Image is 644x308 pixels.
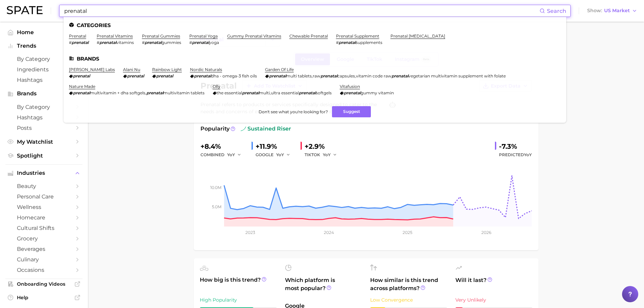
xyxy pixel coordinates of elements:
[17,246,71,252] span: beverages
[5,150,82,161] a: Spotlight
[209,40,219,45] span: yoga
[269,73,286,78] em: prenatal
[391,73,408,78] em: prenatal
[5,27,82,38] a: Home
[200,141,246,152] div: +8.4%
[189,33,218,39] a: prenatal yoga
[127,73,144,78] em: prenatal
[17,204,71,210] span: wellness
[5,64,82,75] a: Ingredients
[17,193,71,200] span: personal care
[256,141,295,152] div: +11.9%
[344,90,361,95] em: prenatal
[5,54,82,64] a: by Category
[73,90,90,95] em: prenatal
[17,91,71,97] span: Brands
[276,152,284,158] span: YoY
[245,230,255,235] tspan: 2023
[69,22,561,28] li: Categories
[305,141,342,152] div: +2.9%
[259,90,270,95] span: multi
[64,5,540,17] input: Search here for a brand, industry, or ingredient
[17,104,71,110] span: by Category
[17,139,71,145] span: My Watchlist
[123,67,140,72] a: alani nu
[5,254,82,265] a: culinary
[200,276,277,292] span: How big is this trend?
[256,151,295,159] div: GOOGLE
[192,40,209,45] em: prenatal
[142,33,180,39] a: prenatal gummies
[69,90,205,95] div: ,
[7,6,43,14] img: SPATE
[499,151,532,159] span: Predicted
[313,73,320,78] span: raw
[17,66,71,73] span: Ingredients
[361,90,394,95] span: gummy vitamin
[69,67,115,72] a: [PERSON_NAME] labs
[5,89,82,99] button: Brands
[194,73,211,78] em: prenatal
[200,125,230,133] span: Popularity
[5,75,82,85] a: Hashtags
[17,214,71,221] span: homecare
[499,141,532,152] div: -7.3%
[69,40,72,45] span: #
[323,151,337,159] button: YoY
[5,233,82,244] a: grocery
[17,29,71,35] span: Home
[408,73,506,78] span: vegetarian multivitamin supplement with folate
[5,244,82,254] a: beverages
[5,202,82,212] a: wellness
[200,151,246,159] div: combined
[289,33,328,39] a: chewable prenatal
[336,40,339,45] span: #
[227,151,242,159] button: YoY
[370,276,447,292] span: How similar is this trend across platforms?
[90,90,145,95] span: multivitamin + dha softgels
[5,223,82,233] a: cultural shifts
[213,84,220,89] a: olly
[99,40,116,45] em: prenatal
[217,90,242,95] span: the essential
[481,230,491,235] tspan: 2026
[17,170,71,176] span: Industries
[323,152,331,158] span: YoY
[227,152,235,158] span: YoY
[142,40,145,45] span: #
[524,152,532,157] span: YoY
[5,265,82,275] a: occasions
[547,8,566,14] span: Search
[5,292,82,303] a: Help
[190,67,222,72] a: nordic naturals
[5,112,82,123] a: Hashtags
[146,90,163,95] em: prenatal
[390,33,445,39] a: prenatal [MEDICAL_DATA]
[370,296,447,304] div: Low Convergence
[242,90,259,95] em: prenatal
[5,168,82,178] button: Industries
[116,40,134,45] span: vitamins
[5,137,82,147] a: My Watchlist
[17,56,71,62] span: by Category
[403,230,412,235] tspan: 2025
[97,40,99,45] span: #
[73,73,90,78] em: prenatal
[17,183,71,189] span: beauty
[316,90,332,95] span: softgels
[17,235,71,242] span: grocery
[5,181,82,191] a: beauty
[299,90,316,95] em: prenatal
[586,6,639,15] button: ShowUS Market
[455,276,532,292] span: Will it last?
[336,33,379,39] a: prenatal supplement
[332,106,371,117] button: Suggest
[241,126,246,132] img: sustained riser
[5,279,82,289] a: Onboarding Videos
[5,212,82,223] a: homecare
[5,41,82,51] button: Trends
[211,73,257,78] span: dha - omega-3 fish oils
[5,191,82,202] a: personal care
[17,152,71,159] span: Spotlight
[259,109,328,114] span: Don't see what you're looking for?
